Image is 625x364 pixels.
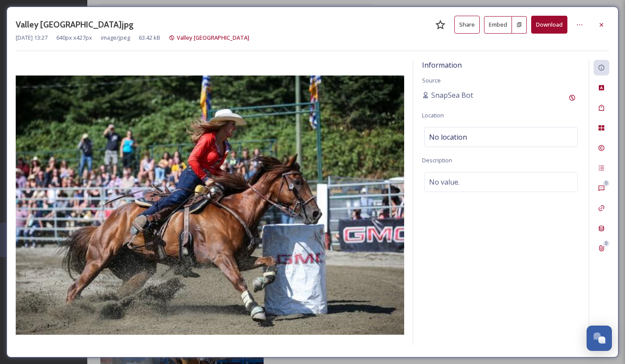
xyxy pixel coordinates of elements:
button: Open Chat [587,326,612,351]
span: 640 px x 427 px [56,34,92,42]
div: 0 [603,240,609,247]
div: 0 [603,180,609,186]
img: id%3AygMbEP5pzwAAAAAAAAFOiA.jpg [16,76,404,335]
span: Description [422,156,452,164]
button: Download [531,16,567,34]
span: image/jpeg [101,34,130,42]
span: No location [429,132,467,142]
button: Share [454,16,480,34]
span: Valley [GEOGRAPHIC_DATA] [177,34,249,41]
h3: Valley [GEOGRAPHIC_DATA]jpg [16,18,134,31]
span: No value. [429,177,460,187]
span: 63.42 kB [139,34,160,42]
span: Information [422,60,462,70]
button: Embed [484,16,512,34]
span: [DATE] 13:27 [16,34,48,42]
span: Source [422,76,441,84]
span: Location [422,111,444,119]
span: SnapSea Bot [431,90,473,100]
